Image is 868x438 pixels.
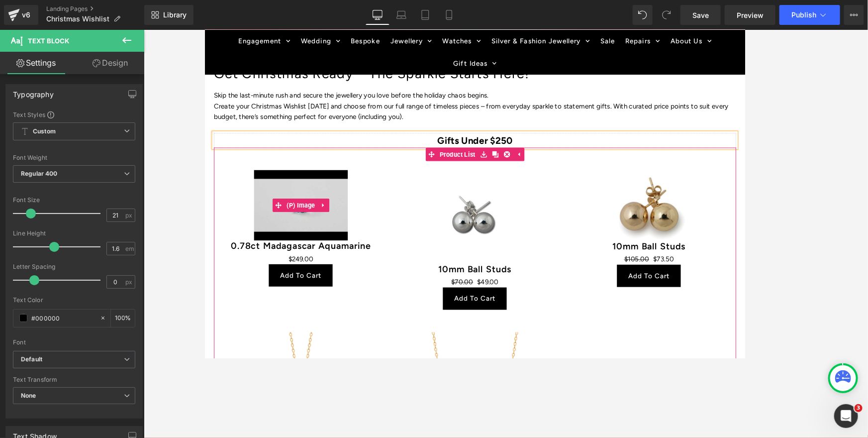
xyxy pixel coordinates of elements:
[84,269,130,278] span: Add To Cart
[633,5,653,25] button: Undo
[4,5,38,25] a: v6
[343,131,356,146] a: Expand / Collapse
[144,5,193,25] a: New Library
[467,251,495,260] span: $105.00
[459,262,530,287] button: Add To Cart
[454,235,536,247] a: 10mm Ball Studs
[93,249,121,261] span: $249.00
[692,10,709,20] span: Save
[844,5,864,25] button: More
[29,235,185,247] a: 0.78ct Madagascar Aquamarine
[125,188,138,203] a: Expand / Collapse
[437,5,461,25] a: Mobile
[265,287,336,312] button: Add To Cart
[13,110,135,118] div: Text Styles
[10,45,592,52] h1: Get Christmas Ready – The Sparkle Starts Here!
[125,279,134,285] span: px
[260,261,342,273] a: 10mm Ball Studs
[413,5,437,25] a: Tablet
[74,52,146,74] a: Design
[725,5,775,25] a: Preview
[13,197,135,204] div: Font Size
[28,37,69,45] span: Text Block
[275,277,299,286] span: $70.00
[21,170,58,177] b: Regular 400
[366,5,389,25] a: Desktop
[20,8,32,21] div: v6
[499,250,522,262] span: $73.50
[125,212,134,219] span: px
[13,376,135,383] div: Text Transform
[249,156,353,261] img: 10mm Ball Studs
[13,230,135,237] div: Line Height
[259,117,343,129] strong: Gifts Under $250
[13,339,135,346] div: Font
[278,295,324,304] span: Add To Cart
[791,11,816,19] span: Publish
[163,10,187,19] span: Library
[13,154,135,161] div: Font Weight
[10,79,592,103] p: Create your Christmas Wishlist [DATE] and choose from our full range of timeless pieces – from ev...
[111,310,135,327] div: %
[304,131,317,146] a: Save module
[13,263,135,270] div: Letter Spacing
[443,156,547,235] img: 10mm Ball Studs
[317,131,330,146] a: Clone Module
[13,297,135,304] div: Text Color
[272,25,330,50] a: Gift Ideas
[31,313,95,324] input: Color
[46,15,109,23] span: Christmas Wishlist
[389,5,413,25] a: Laptop
[71,261,142,286] button: Add To Cart
[259,131,304,146] span: Product List
[657,5,676,25] button: Redo
[855,404,863,412] span: 3
[737,10,764,20] span: Preview
[330,131,343,146] a: Delete Module
[10,67,592,79] p: Skip the last-minute rush and secure the jewellery you love before the holiday chaos begins.
[472,270,518,279] span: Add To Cart
[33,127,56,136] b: Custom
[779,5,840,25] button: Publish
[303,275,327,287] span: $49.00
[46,5,144,13] a: Landing Pages
[834,404,858,428] iframe: Intercom live chat
[55,156,159,234] img: 0.78ct Madagascar Aquamarine
[21,392,36,399] b: None
[13,85,54,99] div: Typography
[125,245,134,252] span: em
[89,188,126,203] span: (P) Image
[21,355,42,364] i: Default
